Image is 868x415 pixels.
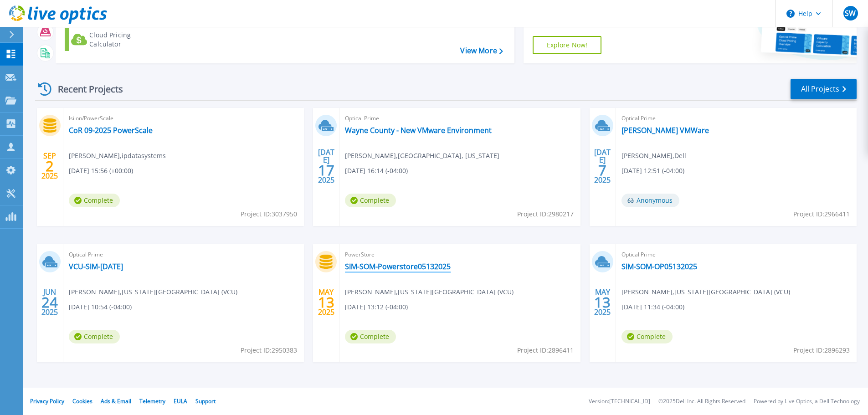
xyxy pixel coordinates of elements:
[35,78,135,100] div: Recent Projects
[621,302,684,312] span: [DATE] 11:34 (-04:00)
[139,397,165,405] a: Telemetry
[621,287,790,297] span: [PERSON_NAME] , [US_STATE][GEOGRAPHIC_DATA] (VCU)
[598,166,606,174] span: 7
[589,399,650,405] li: Version: [TECHNICAL_ID]
[41,298,58,306] span: 24
[69,151,166,161] span: [PERSON_NAME] , ipdatasystems
[30,397,64,405] a: Privacy Policy
[69,302,132,312] span: [DATE] 10:54 (-04:00)
[69,250,298,260] span: Optical Prime
[89,31,162,49] div: Cloud Pricing Calculator
[345,126,492,135] a: Wayne County - New VMware Environment
[101,397,131,405] a: Ads & Email
[621,151,686,161] span: [PERSON_NAME] , Dell
[517,209,574,219] span: Project ID: 2980217
[318,286,335,319] div: MAY 2025
[69,113,298,123] span: Isilon/PowerScale
[41,149,58,183] div: SEP 2025
[345,166,408,176] span: [DATE] 16:14 (-04:00)
[318,149,335,183] div: [DATE] 2025
[72,397,92,405] a: Cookies
[318,298,334,306] span: 13
[533,36,602,54] a: Explore Now!
[621,126,709,135] a: [PERSON_NAME] VMWare
[345,302,408,312] span: [DATE] 13:12 (-04:00)
[174,397,187,405] a: EULA
[594,298,611,306] span: 13
[621,330,673,343] span: Complete
[594,149,611,183] div: [DATE] 2025
[517,345,574,355] span: Project ID: 2896411
[594,286,611,319] div: MAY 2025
[345,194,396,207] span: Complete
[845,10,856,17] span: SW
[793,345,850,355] span: Project ID: 2896293
[658,399,745,405] li: © 2025 Dell Inc. All Rights Reserved
[195,397,216,405] a: Support
[345,330,396,343] span: Complete
[621,113,851,123] span: Optical Prime
[345,250,575,260] span: PowerStore
[41,286,58,319] div: JUN 2025
[621,166,684,176] span: [DATE] 12:51 (-04:00)
[345,262,451,271] a: SIM-SOM-Powerstore05132025
[318,166,334,174] span: 17
[46,162,54,170] span: 2
[69,194,120,207] span: Complete
[69,262,123,271] a: VCU-SIM-[DATE]
[69,287,237,297] span: [PERSON_NAME] , [US_STATE][GEOGRAPHIC_DATA] (VCU)
[621,262,697,271] a: SIM-SOM-OP05132025
[345,287,514,297] span: [PERSON_NAME] , [US_STATE][GEOGRAPHIC_DATA] (VCU)
[791,79,857,99] a: All Projects
[345,113,575,123] span: Optical Prime
[345,151,499,161] span: [PERSON_NAME] , [GEOGRAPHIC_DATA], [US_STATE]
[621,194,679,207] span: Anonymous
[241,345,297,355] span: Project ID: 2950383
[69,330,120,343] span: Complete
[793,209,850,219] span: Project ID: 2966411
[69,126,153,135] a: CoR 09-2025 PowerScale
[65,28,166,51] a: Cloud Pricing Calculator
[69,166,133,176] span: [DATE] 15:56 (+00:00)
[241,209,297,219] span: Project ID: 3037950
[621,250,851,260] span: Optical Prime
[754,399,860,405] li: Powered by Live Optics, a Dell Technology
[460,46,503,55] a: View More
